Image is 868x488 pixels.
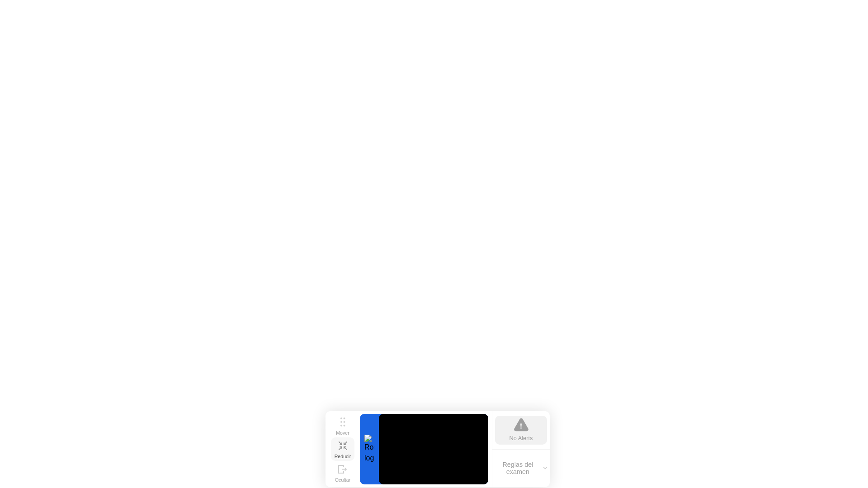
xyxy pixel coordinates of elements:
button: Ocultar [331,461,354,484]
div: No Alerts [509,434,533,442]
button: Reglas del examen [492,460,550,476]
button: Reducir [331,437,354,461]
div: Ocultar [335,477,350,483]
div: Mover [336,430,349,436]
div: Reducir [335,454,351,459]
button: Mover [331,414,354,437]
